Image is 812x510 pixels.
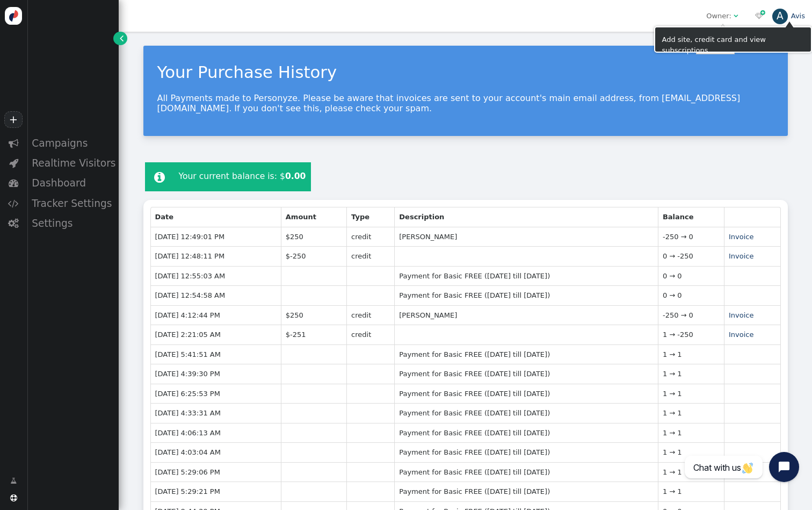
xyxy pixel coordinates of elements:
a: AAvis [772,12,805,20]
td: [DATE] 12:48:11 PM [150,246,281,266]
th: Date [150,207,281,227]
td: [DATE] 4:12:44 PM [150,305,281,325]
td: [PERSON_NAME] [394,227,658,247]
a:  [113,32,127,45]
td: $250 [281,305,346,325]
span:  [120,33,124,44]
td: Payment for Basic FREE ([DATE] till [DATE]) [394,442,658,462]
td: $-251 [281,325,346,344]
td: 1 → 1 [658,482,724,501]
td: [DATE] 4:03:04 AM [150,442,281,462]
td: Payment for Basic FREE ([DATE] till [DATE]) [394,364,658,384]
td: Payment for Basic FREE ([DATE] till [DATE]) [394,482,658,501]
th: Description [394,207,658,227]
td: 0 → 0 [658,285,724,305]
span:  [10,476,17,486]
span:  [8,218,19,228]
td: 1 → 1 [658,423,724,443]
td: [DATE] 4:06:13 AM [150,423,281,443]
a: Invoice [729,233,753,241]
a:  [3,472,24,490]
td: 1 → -250 [658,325,724,344]
td: [DATE] 12:49:01 PM [150,227,281,247]
span:  [734,12,738,19]
td: 1 → 1 [658,442,724,462]
td: 1 → 1 [658,403,724,423]
th: Balance [658,207,724,227]
div: Settings [27,213,119,233]
b: 0.00 [285,171,306,181]
div: Dashboard [27,173,119,193]
a: Invoice [729,331,753,339]
td: credit [346,325,394,344]
span:  [154,171,165,183]
td: 1 → 1 [658,364,724,384]
td: 1 → 1 [658,384,724,404]
div: Owner: [706,11,731,21]
td: [DATE] 12:54:58 AM [150,285,281,305]
div: Campaigns [27,133,119,153]
td: Payment for Basic FREE ([DATE] till [DATE]) [394,344,658,364]
td: credit [346,246,394,266]
td: [DATE] 4:33:31 AM [150,403,281,423]
td: -250 → 0 [658,227,724,247]
td: Your current balance is: $ [175,163,310,191]
img: logo-icon.svg [5,7,23,25]
td: Payment for Basic FREE ([DATE] till [DATE]) [394,384,658,404]
a: Invoice [729,311,753,319]
td: $-250 [281,246,346,266]
span:  [755,12,763,19]
td: [DATE] 5:29:21 PM [150,482,281,501]
td: -250 → 0 [658,305,724,325]
span:  [9,138,19,148]
span:  [10,494,17,501]
a: + [4,111,23,128]
td: [DATE] 12:55:03 AM [150,266,281,286]
td: [DATE] 5:41:51 AM [150,344,281,364]
div: Realtime Visitors [27,153,119,173]
th: Type [346,207,394,227]
td: 0 → 0 [658,266,724,286]
span:  [9,178,19,188]
td: Payment for Basic FREE ([DATE] till [DATE]) [394,285,658,305]
div: Add site, credit card and view subscriptions [662,34,804,45]
td: credit [346,305,394,325]
td: Payment for Basic FREE ([DATE] till [DATE]) [394,423,658,443]
div: Tracker Settings [27,193,119,213]
td: Payment for Basic FREE ([DATE] till [DATE]) [394,403,658,423]
td: [PERSON_NAME] [394,305,658,325]
span:  [9,158,18,168]
td: Payment for Basic FREE ([DATE] till [DATE]) [394,266,658,286]
td: 0 → -250 [658,246,724,266]
span:  [8,198,19,209]
div: A [772,9,788,25]
a: Invoice [729,252,753,260]
td: 1 → 1 [658,462,724,482]
td: [DATE] 6:25:53 PM [150,384,281,404]
td: $250 [281,227,346,247]
td: [DATE] 5:29:06 PM [150,462,281,482]
td: Payment for Basic FREE ([DATE] till [DATE]) [394,462,658,482]
th: Amount [281,207,346,227]
td: 1 → 1 [658,344,724,364]
p: All Payments made to Personyze. Please be aware that invoices are sent to your account's main ema... [157,93,774,113]
td: [DATE] 4:39:30 PM [150,364,281,384]
td: [DATE] 2:21:05 AM [150,325,281,344]
td: credit [346,227,394,247]
div: Your Purchase History [157,60,774,84]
